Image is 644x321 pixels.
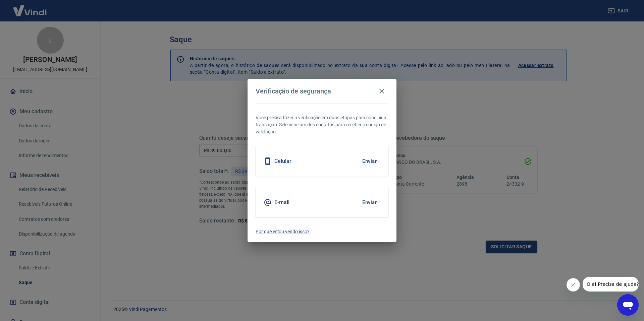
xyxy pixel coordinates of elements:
span: Olá! Precisa de ajuda? [4,5,56,10]
iframe: Button to launch messaging window [617,294,639,316]
h4: Verificação de segurança [256,87,331,95]
iframe: Close message [567,278,580,292]
h5: Celular [274,158,291,165]
button: Enviar [359,195,380,209]
p: Você precisa fazer a verificação em duas etapas para concluir a transação. Selecione um dos conta... [256,114,388,135]
iframe: Message from company [583,277,639,292]
h5: E-mail [274,199,289,206]
button: Enviar [359,154,380,168]
a: Por que estou vendo isso? [256,228,388,235]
